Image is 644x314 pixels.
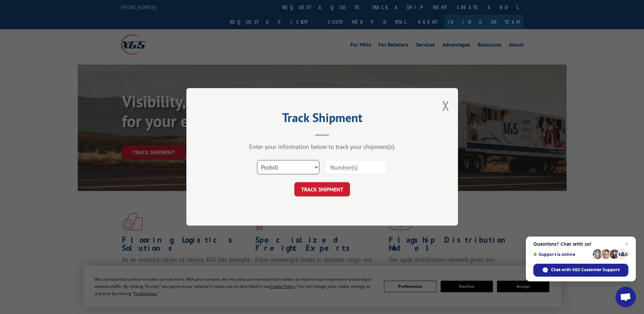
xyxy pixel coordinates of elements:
[533,252,590,257] span: Support is online
[615,287,636,307] div: Open chat
[551,267,620,273] span: Chat with XGS Customer Support
[294,182,350,197] button: TRACK SHIPMENT
[220,143,424,151] div: Enter your information below to track your shipment(s).
[533,264,628,277] div: Chat with XGS Customer Support
[442,97,449,115] button: Close modal
[325,160,387,175] input: Number(s)
[623,240,631,248] span: Close chat
[533,241,628,247] span: Questions? Chat with us!
[220,113,424,126] h2: Track Shipment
